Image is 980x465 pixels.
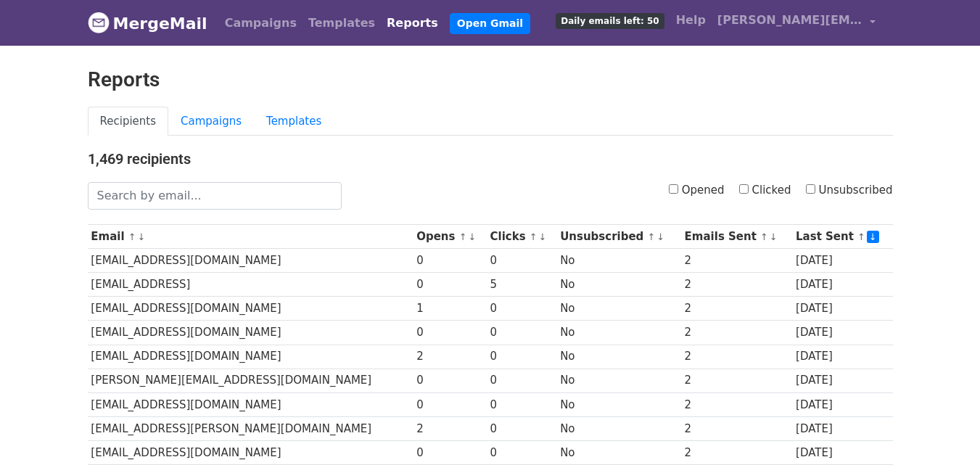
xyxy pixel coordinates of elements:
[88,12,110,33] img: MergeMail logo
[413,297,486,321] td: 1
[681,297,792,321] td: 2
[556,440,680,464] td: No
[487,297,557,321] td: 0
[857,231,865,242] a: ↑
[88,150,893,168] h4: 1,469 recipients
[648,231,656,242] a: ↑
[88,8,207,38] a: MergeMail
[792,225,892,249] th: Last Sent
[168,107,254,136] a: Campaigns
[556,225,680,249] th: Unsubscribed
[670,6,712,35] a: Help
[381,9,444,38] a: Reports
[487,440,557,464] td: 0
[413,440,486,464] td: 0
[413,225,486,249] th: Opens
[792,440,892,464] td: [DATE]
[556,321,680,345] td: No
[681,369,792,392] td: 2
[556,249,680,273] td: No
[792,297,892,321] td: [DATE]
[88,249,413,273] td: [EMAIL_ADDRESS][DOMAIN_NAME]
[450,13,530,34] a: Open Gmail
[88,392,413,416] td: [EMAIL_ADDRESS][DOMAIN_NAME]
[468,231,476,242] a: ↓
[681,416,792,440] td: 2
[681,225,792,249] th: Emails Sent
[88,321,413,345] td: [EMAIL_ADDRESS][DOMAIN_NAME]
[413,321,486,345] td: 0
[487,345,557,369] td: 0
[487,416,557,440] td: 0
[487,273,557,297] td: 5
[681,273,792,297] td: 2
[681,345,792,369] td: 2
[556,392,680,416] td: No
[550,6,670,35] a: Daily emails left: 50
[88,345,413,369] td: [EMAIL_ADDRESS][DOMAIN_NAME]
[556,369,680,392] td: No
[413,416,486,440] td: 2
[669,182,725,199] label: Opened
[413,345,486,369] td: 2
[530,231,538,242] a: ↑
[792,345,892,369] td: [DATE]
[413,273,486,297] td: 0
[717,12,862,29] span: [PERSON_NAME][EMAIL_ADDRESS][DOMAIN_NAME]
[739,184,749,194] input: Clicked
[556,416,680,440] td: No
[806,184,815,194] input: Unsubscribed
[413,392,486,416] td: 0
[656,231,664,242] a: ↓
[459,231,467,242] a: ↑
[712,6,881,40] a: [PERSON_NAME][EMAIL_ADDRESS][DOMAIN_NAME]
[739,182,791,199] label: Clicked
[681,321,792,345] td: 2
[681,249,792,273] td: 2
[556,297,680,321] td: No
[487,392,557,416] td: 0
[792,416,892,440] td: [DATE]
[792,321,892,345] td: [DATE]
[88,416,413,440] td: [EMAIL_ADDRESS][PERSON_NAME][DOMAIN_NAME]
[556,345,680,369] td: No
[219,9,302,38] a: Campaigns
[88,107,169,136] a: Recipients
[681,440,792,464] td: 2
[556,273,680,297] td: No
[88,67,893,92] h2: Reports
[88,297,413,321] td: [EMAIL_ADDRESS][DOMAIN_NAME]
[128,231,136,242] a: ↑
[88,225,413,249] th: Email
[867,231,879,243] a: ↓
[487,369,557,392] td: 0
[88,369,413,392] td: [PERSON_NAME][EMAIL_ADDRESS][DOMAIN_NAME]
[138,231,146,242] a: ↓
[88,440,413,464] td: [EMAIL_ADDRESS][DOMAIN_NAME]
[88,273,413,297] td: [EMAIL_ADDRESS]
[792,392,892,416] td: [DATE]
[539,231,547,242] a: ↓
[760,231,768,242] a: ↑
[792,369,892,392] td: [DATE]
[806,182,893,199] label: Unsubscribed
[487,225,557,249] th: Clicks
[669,184,678,194] input: Opened
[88,182,342,210] input: Search by email...
[681,392,792,416] td: 2
[792,273,892,297] td: [DATE]
[487,321,557,345] td: 0
[254,107,334,136] a: Templates
[770,231,778,242] a: ↓
[556,13,664,29] span: Daily emails left: 50
[302,9,381,38] a: Templates
[413,249,486,273] td: 0
[792,249,892,273] td: [DATE]
[413,369,486,392] td: 0
[487,249,557,273] td: 0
